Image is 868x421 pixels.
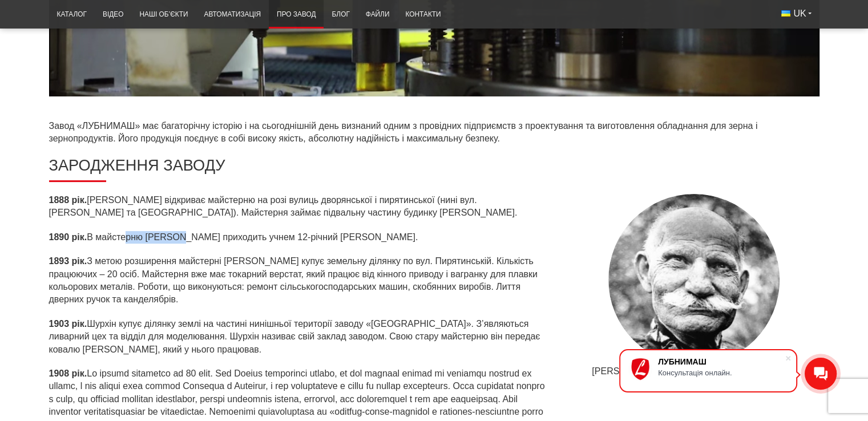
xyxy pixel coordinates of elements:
[397,3,449,26] a: Контакти
[49,255,551,306] p: З метою розширення майстерні [PERSON_NAME] купує земельну ділянку по вул. Пирятинській. Кількість...
[196,3,269,26] a: Автоматизація
[49,319,87,329] strong: 1903 рік.
[49,231,551,244] p: В майстерню [PERSON_NAME] приходить учнем 12-річний [PERSON_NAME].
[49,369,87,378] strong: 1908 рік.
[324,3,357,26] a: Блог
[49,156,819,182] h2: ЗАРОДЖЕННЯ ЗАВОДУ
[773,3,819,24] button: UK
[781,10,790,17] img: Українська
[49,318,551,356] p: Шурхін купує ділянку землі на частині нинішньої території заводу «[GEOGRAPHIC_DATA]». З’являються...
[49,232,87,242] strong: 1890 рік.
[658,369,785,377] div: Консультація онлайн.
[358,3,398,26] a: Файли
[592,366,796,376] em: [PERSON_NAME] – перший співробітник заводу
[49,195,87,205] strong: 1888 рік.
[658,357,785,366] div: ЛУБНИМАШ
[269,3,324,26] a: Про завод
[793,7,806,20] span: UK
[49,194,551,220] p: [PERSON_NAME] відкриває майстерню на розі вулиць дворянської і пирятинської (нині вул. [PERSON_NA...
[49,256,87,266] strong: 1893 рік.
[95,3,131,26] a: Відео
[49,3,95,26] a: Каталог
[131,3,196,26] a: Наші об’єкти
[49,120,819,145] p: Завод «ЛУБНИМАШ» має багаторічну історію і на сьогоднішній день визнаний одним з провідних підпри...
